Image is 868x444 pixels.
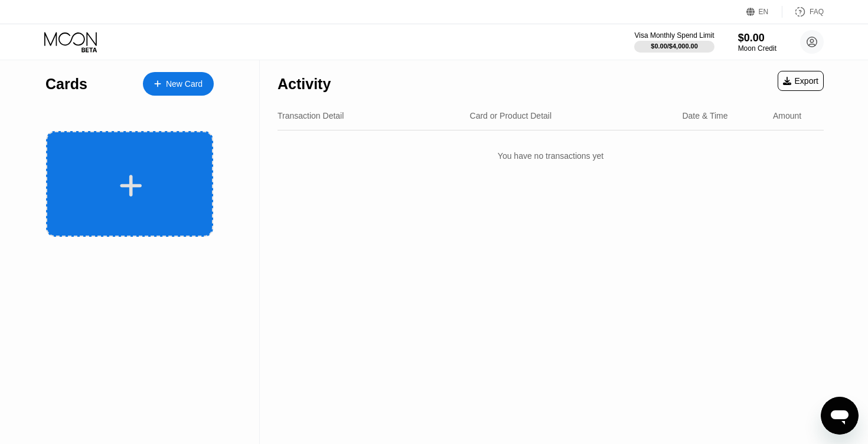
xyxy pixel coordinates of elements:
div: Export [778,71,824,91]
div: $0.00 / $4,000.00 [651,43,698,50]
div: $0.00Moon Credit [738,32,776,53]
div: FAQ [810,8,824,16]
div: Card or Product Detail [470,111,552,120]
div: FAQ [782,6,824,18]
div: Transaction Detail [278,111,344,120]
div: You have no transactions yet [278,139,824,172]
div: $0.00 [738,32,776,44]
div: EN [759,8,769,16]
div: EN [746,6,782,18]
div: New Card [143,72,214,96]
iframe: Button to launch messaging window [821,397,859,435]
div: Visa Monthly Spend Limit [634,31,714,40]
div: Date & Time [682,111,727,120]
div: Amount [773,111,801,120]
div: Cards [45,76,87,93]
div: Moon Credit [738,44,776,53]
div: Activity [278,76,331,93]
div: Export [783,76,818,86]
div: Visa Monthly Spend Limit$0.00/$4,000.00 [634,31,714,53]
div: New Card [166,79,203,89]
